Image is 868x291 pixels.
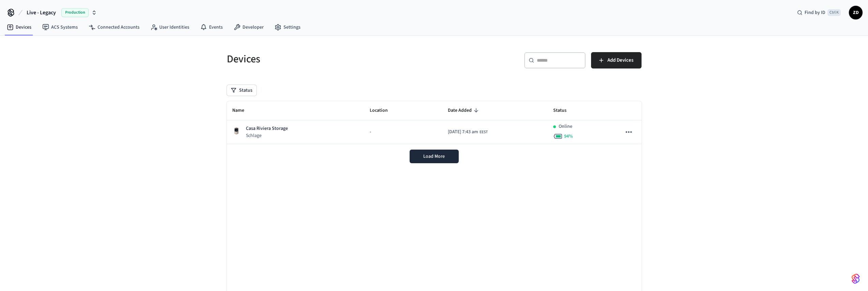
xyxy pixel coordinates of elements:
[564,133,573,140] span: 94 %
[37,21,83,33] a: ACS Systems
[227,101,642,144] table: sticky table
[410,150,459,163] button: Load More
[553,105,575,116] span: Status
[591,52,642,68] button: Add Devices
[228,21,269,33] a: Developer
[232,127,240,135] img: Schlage Sense Smart Deadbolt with Camelot Trim, Front
[246,125,288,132] p: Casa Riviera Storage
[232,105,253,116] span: Name
[370,128,371,136] span: -
[849,6,863,19] button: ZD
[480,129,488,135] span: EEST
[145,21,195,33] a: User Identities
[195,21,228,33] a: Events
[792,6,846,19] div: Find by IDCtrl K
[246,132,288,139] p: Schlage
[27,9,56,17] span: Live - Legacy
[448,128,488,136] div: Europe/Kiev
[559,123,572,130] p: Online
[805,9,825,16] span: Find by ID
[227,85,256,96] button: Status
[83,21,145,33] a: Connected Accounts
[269,21,306,33] a: Settings
[61,8,89,17] span: Production
[448,105,481,116] span: Date Added
[1,21,37,33] a: Devices
[827,9,841,16] span: Ctrl K
[852,273,860,284] img: SeamLogoGradient.69752ec5.svg
[227,52,430,66] h5: Devices
[850,6,862,19] span: ZD
[423,153,445,160] span: Load More
[607,56,633,65] span: Add Devices
[370,105,397,116] span: Location
[448,128,478,136] span: [DATE] 7:43 am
